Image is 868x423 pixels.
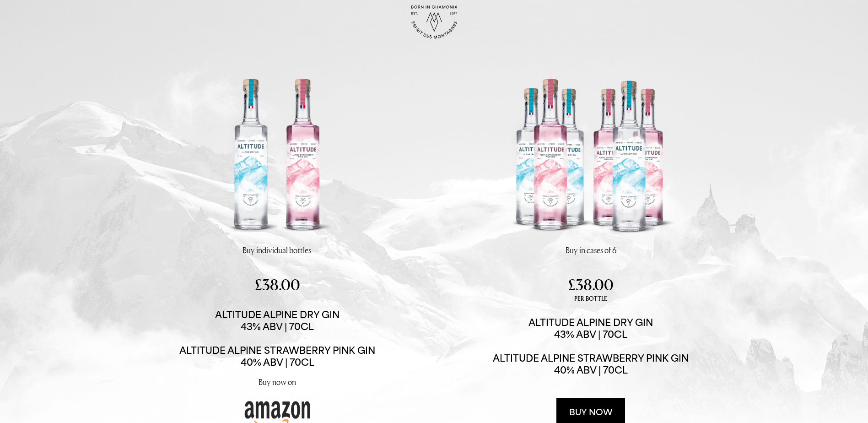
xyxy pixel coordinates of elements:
[254,274,300,295] span: £38.00
[566,244,616,256] p: Buy in cases of 6
[190,71,364,244] img: Altitude Alpine Dry Gin & Alpine Strawberry Pink Gin | 43% ABV | 70cl
[568,295,614,303] span: per bottle
[163,376,392,388] p: Buy now on
[411,5,457,39] img: Born in Chamonix - Est. 2017 - Espirit des Montagnes
[179,309,375,368] span: Altitude Alpine Dry Gin 43% ABV | 70CL Altitude Alpine Strawberry Pink Gin 40% ABV | 70cl
[568,274,614,295] span: £38.00
[179,309,375,368] a: Altitude Alpine Dry Gin43% ABV | 70CLAltitude Alpine Strawberry Pink Gin40% ABV | 70cl
[243,244,313,256] p: Buy individual bottles.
